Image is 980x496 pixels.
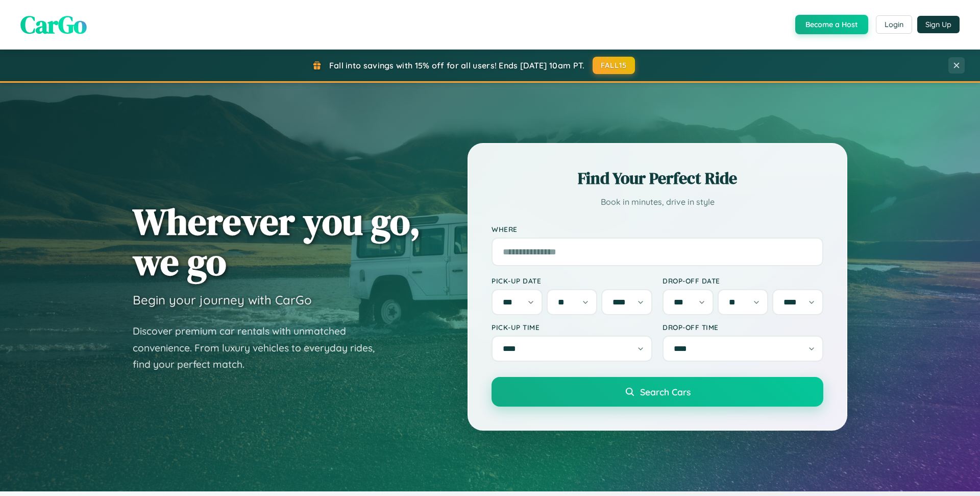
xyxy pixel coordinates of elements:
[492,225,823,233] label: Where
[492,195,823,209] p: Book in minutes, drive in style
[492,377,823,407] button: Search Cars
[917,16,960,33] button: Sign Up
[133,323,388,373] p: Discover premium car rentals with unmatched convenience. From luxury vehicles to everyday rides, ...
[795,15,868,34] button: Become a Host
[593,57,635,74] button: FALL15
[640,386,691,397] span: Search Cars
[663,276,823,285] label: Drop-off Date
[492,167,823,190] h2: Find Your Perfect Ride
[492,323,652,332] label: Pick-up Time
[663,323,823,332] label: Drop-off Time
[876,15,912,34] button: Login
[329,60,585,70] span: Fall into savings with 15% off for all users! Ends [DATE] 10am PT.
[133,292,312,308] h3: Begin your journey with CarGo
[492,276,652,285] label: Pick-up Date
[133,201,421,282] h1: Wherever you go, we go
[20,8,87,41] span: CarGo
